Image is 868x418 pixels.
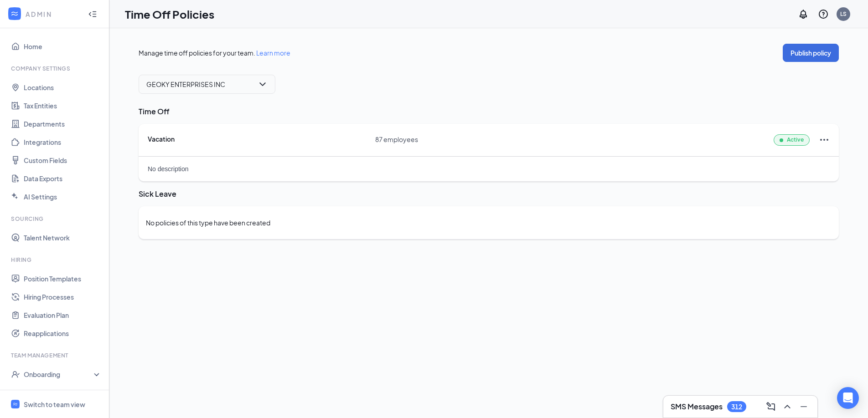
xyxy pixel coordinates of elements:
span: 87 employees [375,134,603,144]
a: Position Templates [24,270,102,288]
div: No description [139,157,839,181]
div: Onboarding [24,370,94,379]
h3: Time Off [139,107,839,117]
button: Publish policy [783,44,839,62]
h3: SMS Messages [671,402,723,412]
a: Custom Fields [24,151,102,169]
a: Learn more [256,49,290,57]
svg: Notifications [798,9,809,20]
svg: Ellipses [819,134,830,145]
div: LS [840,10,847,18]
div: Sourcing [11,215,100,223]
span: Active [787,136,804,144]
div: No policies of this type have been created [146,218,270,227]
button: ComposeMessage [763,399,777,414]
a: Departments [24,115,102,133]
div: Manage time off policies for your team. [139,48,290,57]
a: Home [24,37,102,56]
button: ChevronUp [779,399,794,414]
span: GEOKY ENTERPRISES INC [146,77,268,91]
svg: ChevronUp [782,401,793,412]
div: ADMIN [26,10,80,19]
a: Tax Entities [24,97,102,115]
a: Integrations [24,133,102,151]
svg: ComposeMessage [765,401,776,412]
a: Reapplications [24,324,102,342]
svg: QuestionInfo [818,9,829,20]
a: Talent Network [24,229,102,247]
svg: Collapse [88,10,97,19]
div: Open Intercom Messenger [837,387,859,409]
button: Minimize [796,399,810,414]
a: Data Exports [24,169,102,188]
div: Switch to team view [24,400,85,409]
div: 312 [731,403,742,411]
div: Hiring [11,256,100,264]
a: Hiring Processes [24,288,102,306]
div: Vacation [148,134,375,143]
a: Locations [24,78,102,97]
h1: Time Off Policies [125,6,214,22]
div: Company Settings [11,65,100,72]
h3: Sick Leave [139,189,839,199]
svg: UserCheck [11,370,20,379]
a: AI Settings [24,188,102,206]
a: Evaluation Plan [24,306,102,324]
span: GEOKY ENTERPRISES INC [146,77,225,91]
svg: Minimize [798,401,809,412]
div: Team Management [11,352,100,359]
svg: WorkstreamLogo [12,401,18,407]
svg: WorkstreamLogo [10,9,19,18]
